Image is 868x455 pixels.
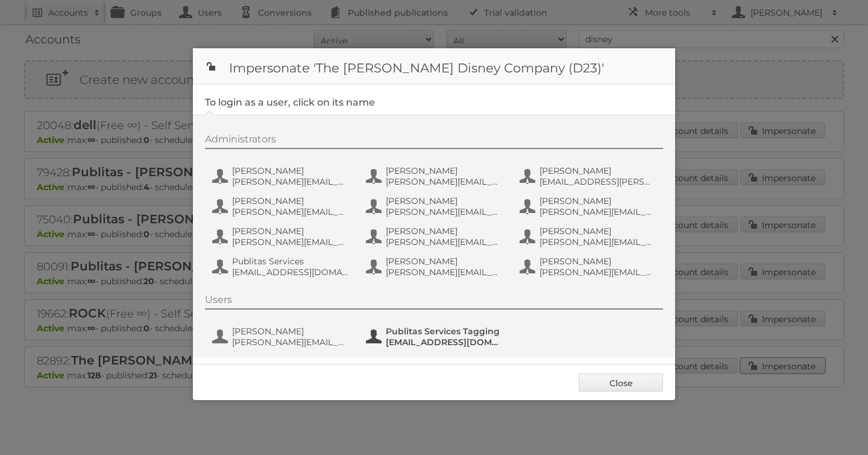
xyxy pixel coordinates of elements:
[232,326,349,337] span: [PERSON_NAME]
[386,165,503,176] span: [PERSON_NAME]
[232,165,349,176] span: [PERSON_NAME]
[365,164,506,188] button: [PERSON_NAME] [PERSON_NAME][EMAIL_ADDRESS][DOMAIN_NAME]
[193,48,675,84] h1: Impersonate 'The [PERSON_NAME] Disney Company (D23)'
[232,196,349,206] span: [PERSON_NAME]
[365,194,506,218] button: [PERSON_NAME] [PERSON_NAME][EMAIL_ADDRESS][PERSON_NAME][DOMAIN_NAME]
[539,226,656,237] span: [PERSON_NAME]
[211,224,353,249] button: [PERSON_NAME] [PERSON_NAME][EMAIL_ADDRESS][PERSON_NAME][DOMAIN_NAME]
[518,194,660,218] button: [PERSON_NAME] [PERSON_NAME][EMAIL_ADDRESS][DOMAIN_NAME]
[518,255,660,279] button: [PERSON_NAME] [PERSON_NAME][EMAIL_ADDRESS][PERSON_NAME][DOMAIN_NAME]
[518,224,660,249] button: [PERSON_NAME] [PERSON_NAME][EMAIL_ADDRESS][PERSON_NAME][DOMAIN_NAME]
[386,237,503,247] span: [PERSON_NAME][EMAIL_ADDRESS][PERSON_NAME][DOMAIN_NAME]
[365,325,506,349] button: Publitas Services Tagging [EMAIL_ADDRESS][DOMAIN_NAME]
[205,97,375,108] legend: To login as a user, click on its name
[365,224,506,249] button: [PERSON_NAME] [PERSON_NAME][EMAIL_ADDRESS][PERSON_NAME][DOMAIN_NAME]
[539,165,656,176] span: [PERSON_NAME]
[539,256,656,267] span: [PERSON_NAME]
[211,164,353,188] button: [PERSON_NAME] [PERSON_NAME][EMAIL_ADDRESS][PERSON_NAME][DOMAIN_NAME]
[386,256,503,267] span: [PERSON_NAME]
[386,206,503,217] span: [PERSON_NAME][EMAIL_ADDRESS][PERSON_NAME][DOMAIN_NAME]
[232,267,349,278] span: [EMAIL_ADDRESS][DOMAIN_NAME]
[386,226,503,237] span: [PERSON_NAME]
[211,255,353,279] button: Publitas Services [EMAIL_ADDRESS][DOMAIN_NAME]
[232,337,349,348] span: [PERSON_NAME][EMAIL_ADDRESS][PERSON_NAME][DOMAIN_NAME]
[386,267,503,278] span: [PERSON_NAME][EMAIL_ADDRESS][PERSON_NAME][DOMAIN_NAME]
[539,196,656,206] span: [PERSON_NAME]
[386,176,503,187] span: [PERSON_NAME][EMAIL_ADDRESS][DOMAIN_NAME]
[386,337,503,348] span: [EMAIL_ADDRESS][DOMAIN_NAME]
[365,255,506,279] button: [PERSON_NAME] [PERSON_NAME][EMAIL_ADDRESS][PERSON_NAME][DOMAIN_NAME]
[386,326,503,337] span: Publitas Services Tagging
[232,206,349,217] span: [PERSON_NAME][EMAIL_ADDRESS][PERSON_NAME][DOMAIN_NAME]
[205,294,663,310] div: Users
[579,374,663,392] a: Close
[232,176,349,187] span: [PERSON_NAME][EMAIL_ADDRESS][PERSON_NAME][DOMAIN_NAME]
[211,325,353,349] button: [PERSON_NAME] [PERSON_NAME][EMAIL_ADDRESS][PERSON_NAME][DOMAIN_NAME]
[518,164,660,188] button: [PERSON_NAME] [EMAIL_ADDRESS][PERSON_NAME][DOMAIN_NAME]
[232,256,349,267] span: Publitas Services
[539,267,656,278] span: [PERSON_NAME][EMAIL_ADDRESS][PERSON_NAME][DOMAIN_NAME]
[539,206,656,217] span: [PERSON_NAME][EMAIL_ADDRESS][DOMAIN_NAME]
[386,196,503,206] span: [PERSON_NAME]
[539,176,656,187] span: [EMAIL_ADDRESS][PERSON_NAME][DOMAIN_NAME]
[232,237,349,247] span: [PERSON_NAME][EMAIL_ADDRESS][PERSON_NAME][DOMAIN_NAME]
[205,133,663,149] div: Administrators
[232,226,349,237] span: [PERSON_NAME]
[211,194,353,218] button: [PERSON_NAME] [PERSON_NAME][EMAIL_ADDRESS][PERSON_NAME][DOMAIN_NAME]
[539,237,656,247] span: [PERSON_NAME][EMAIL_ADDRESS][PERSON_NAME][DOMAIN_NAME]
